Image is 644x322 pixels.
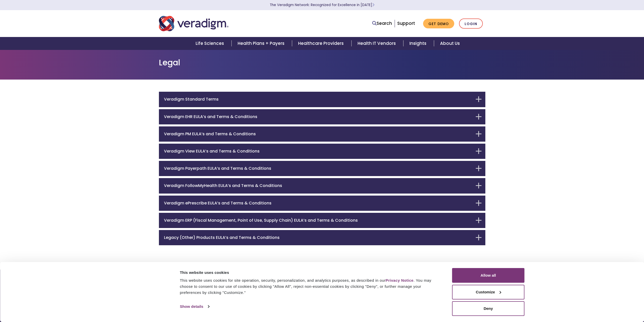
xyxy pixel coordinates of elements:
[452,301,525,316] button: Deny
[180,303,209,310] a: Show details
[164,131,473,136] h6: Veradigm PM EULA’s and Terms & Conditions
[372,20,392,27] a: Search
[386,278,413,282] a: Privacy Notice
[232,37,292,50] a: Health Plans + Payers
[180,277,441,296] div: This website uses cookies for site operation, security, personalization, and analytics purposes, ...
[164,149,473,154] h6: Veradigm View EULA’s and Terms & Conditions
[403,37,434,50] a: Insights
[159,15,228,32] img: Veradigm logo
[164,183,473,188] h6: Veradigm FollowMyHealth EULA’s and Terms & Conditions
[190,37,232,50] a: Life Sciences
[292,37,351,50] a: Healthcare Providers
[164,201,473,205] h6: Veradigm ePrescribe EULA’s and Terms & Conditions
[164,235,473,240] h6: Legacy (Other) Products EULA’s and Terms & Conditions
[372,3,375,7] span: Learn More
[270,3,375,7] a: The Veradigm Network: Recognized for Excellence in [DATE]Learn More
[434,37,466,50] a: About Us
[397,20,415,26] a: Support
[164,114,473,119] h6: Veradigm EHR EULA’s and Terms & Conditions
[164,97,473,102] h6: Veradigm Standard Terms
[351,37,403,50] a: Health IT Vendors
[452,285,525,299] button: Customize
[452,268,525,283] button: Allow all
[180,270,441,276] div: This website uses cookies
[164,218,473,223] h6: Veradigm ERP (Fiscal Management, Point of Use, Supply Chain) EULA’s and Terms & Conditions
[159,58,485,67] h1: Legal
[164,166,473,171] h6: Veradigm Payerpath EULA’s and Terms & Conditions
[423,19,454,29] a: Get Demo
[459,18,483,29] a: Login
